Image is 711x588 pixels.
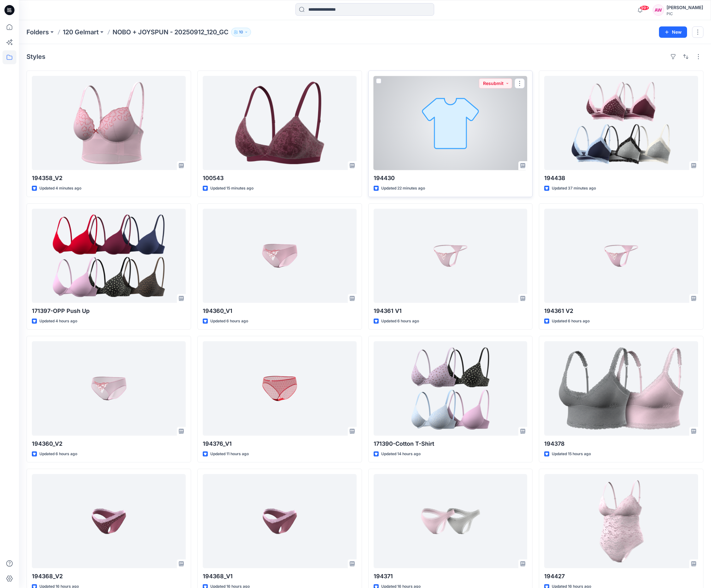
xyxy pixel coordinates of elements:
[552,185,596,192] p: Updated 37 minutes ago
[544,307,698,315] p: 194361 V2
[32,76,186,170] a: 194358_V2
[374,572,527,581] p: 194371
[63,28,99,37] a: 120 Gelmart
[544,341,698,435] a: 194378
[32,474,186,568] a: 194368_V2
[544,439,698,448] p: 194378
[374,209,527,303] a: 194361 V1
[203,307,357,315] p: 194360_V1
[210,451,249,457] p: Updated 11 hours ago
[381,318,419,325] p: Updated 6 hours ago
[667,4,703,11] div: [PERSON_NAME]
[210,185,254,192] p: Updated 15 minutes ago
[39,185,81,192] p: Updated 4 minutes ago
[659,26,687,38] button: New
[26,53,45,60] h4: Styles
[544,76,698,170] a: 194438
[381,451,421,457] p: Updated 14 hours ago
[32,341,186,435] a: 194360_V2
[32,307,186,315] p: 171397-OPP Push Up
[544,572,698,581] p: 194427
[231,28,251,37] button: 10
[203,76,357,170] a: 100543
[374,341,527,435] a: 171390-Cotton T-Shirt
[203,439,357,448] p: 194376_V1
[32,439,186,448] p: 194360_V2
[32,572,186,581] p: 194368_V2
[113,28,229,37] p: NOBO + JOYSPUN - 20250912_120_GC
[667,11,703,16] div: PIC
[203,341,357,435] a: 194376_V1
[32,209,186,303] a: 171397-OPP Push Up
[203,572,357,581] p: 194368_V1
[374,439,527,448] p: 171390-Cotton T-Shirt
[374,307,527,315] p: 194361 V1
[374,174,527,183] p: 194430
[203,474,357,568] a: 194368_V1
[552,318,590,325] p: Updated 6 hours ago
[544,209,698,303] a: 194361 V2
[374,76,527,170] a: 194430
[39,318,77,325] p: Updated 4 hours ago
[374,474,527,568] a: 194371
[640,5,649,10] span: 99+
[203,209,357,303] a: 194360_V1
[653,4,664,16] div: AW
[544,174,698,183] p: 194438
[239,29,243,36] p: 10
[203,174,357,183] p: 100543
[32,174,186,183] p: 194358_V2
[381,185,425,192] p: Updated 22 minutes ago
[552,451,591,457] p: Updated 15 hours ago
[39,451,77,457] p: Updated 6 hours ago
[26,28,49,37] a: Folders
[544,474,698,568] a: 194427
[210,318,248,325] p: Updated 6 hours ago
